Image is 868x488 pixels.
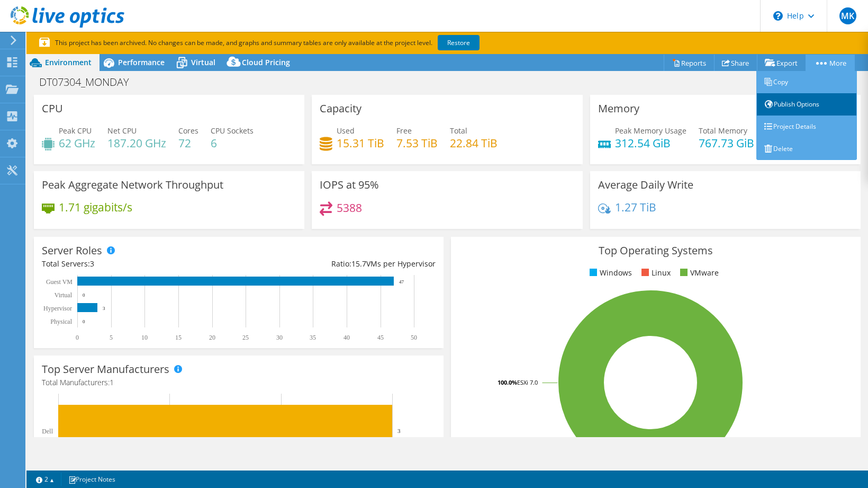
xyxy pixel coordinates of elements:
[45,57,92,67] span: Environment
[110,377,114,387] span: 1
[110,334,113,341] text: 5
[459,245,853,256] h3: Top Operating Systems
[699,137,754,149] h4: 767.73 GiB
[598,179,693,191] h3: Average Daily Write
[337,137,384,149] h4: 15.31 TiB
[615,126,686,136] span: Peak Memory Usage
[756,71,857,93] a: Copy
[191,57,215,67] span: Virtual
[55,291,73,299] text: Virtual
[587,267,632,279] li: Windows
[320,103,361,114] h3: Capacity
[43,305,72,312] text: Hypervisor
[276,334,283,341] text: 30
[450,126,467,136] span: Total
[239,258,436,270] div: Ratio: VMs per Hypervisor
[42,428,53,435] text: Dell
[34,76,146,88] h1: DT07304_MONDAY
[211,126,254,136] span: CPU Sockets
[343,334,350,341] text: 40
[756,116,857,138] a: Project Details
[103,306,105,311] text: 3
[61,473,123,486] a: Project Notes
[806,55,855,71] a: More
[397,428,401,434] text: 3
[76,334,79,341] text: 0
[615,137,686,149] h4: 312.54 GiB
[242,57,290,67] span: Cloud Pricing
[107,126,137,136] span: Net CPU
[59,201,132,213] h4: 1.71 gigabits/s
[337,126,355,136] span: Used
[377,334,384,341] text: 45
[756,138,857,160] a: Delete
[50,318,72,325] text: Physical
[396,126,412,136] span: Free
[639,267,671,279] li: Linux
[351,259,366,269] span: 15.7
[29,473,61,486] a: 2
[178,137,198,149] h4: 72
[399,279,404,285] text: 47
[714,55,757,71] a: Share
[42,258,239,270] div: Total Servers:
[450,137,498,149] h4: 22.84 TiB
[438,35,480,50] a: Restore
[42,377,436,388] h4: Total Manufacturers:
[517,378,538,386] tspan: ESXi 7.0
[83,319,85,324] text: 0
[83,292,85,298] text: 0
[118,57,165,67] span: Performance
[209,334,215,341] text: 20
[773,11,783,21] svg: \n
[42,103,63,114] h3: CPU
[320,179,379,191] h3: IOPS at 95%
[242,334,249,341] text: 25
[90,259,94,269] span: 3
[615,201,656,213] h4: 1.27 TiB
[107,137,166,149] h4: 187.20 GHz
[141,334,148,341] text: 10
[757,55,806,71] a: Export
[396,137,438,149] h4: 7.53 TiB
[498,378,517,386] tspan: 100.0%
[42,363,169,375] h3: Top Server Manufacturers
[699,126,747,136] span: Total Memory
[337,202,362,214] h4: 5388
[411,334,417,341] text: 50
[175,334,182,341] text: 15
[178,126,198,136] span: Cores
[211,137,254,149] h4: 6
[756,93,857,116] a: Publish Options
[59,137,95,149] h4: 62 GHz
[839,7,856,24] span: MK
[664,55,715,71] a: Reports
[46,278,73,286] text: Guest VM
[677,267,719,279] li: VMware
[39,37,558,49] p: This project has been archived. No changes can be made, and graphs and summary tables are only av...
[310,334,316,341] text: 35
[42,179,223,191] h3: Peak Aggregate Network Throughput
[42,245,102,256] h3: Server Roles
[598,103,639,114] h3: Memory
[59,126,92,136] span: Peak CPU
